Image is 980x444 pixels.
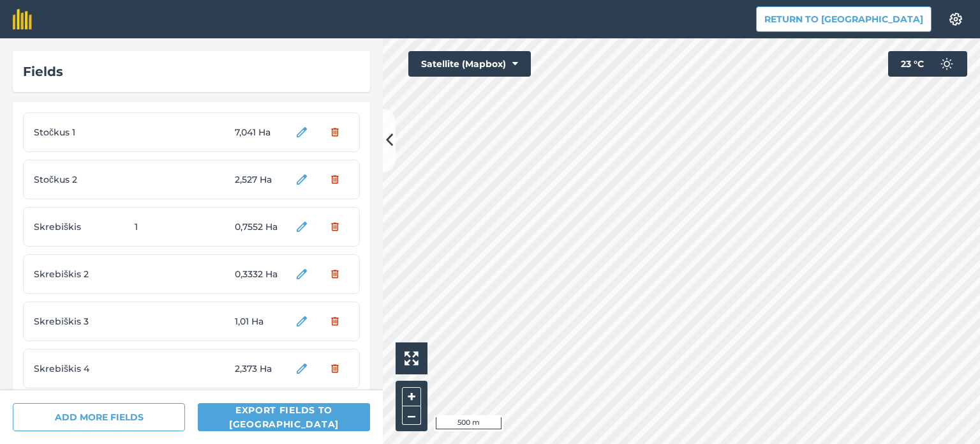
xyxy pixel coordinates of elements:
[408,51,531,77] button: Satellite (Mapbox)
[405,351,419,365] img: Four arrows, one pointing top left, one top right, one bottom right and the last bottom left
[888,51,967,77] button: 23 °C
[135,220,230,234] span: 1
[901,51,924,77] span: 23 ° C
[13,403,185,431] button: ADD MORE FIELDS
[34,314,130,328] span: Skrebiškis 3
[34,267,130,281] span: Skrebiškis 2
[948,13,963,26] img: A cog icon
[34,362,130,376] span: Skrebiškis 4
[402,406,421,425] button: –
[235,267,283,281] span: 0,3332 Ha
[235,362,283,376] span: 2,373 Ha
[13,9,32,29] img: fieldmargin Logo
[756,6,932,32] button: Return to [GEOGRAPHIC_DATA]
[23,61,360,82] div: Fields
[402,387,421,406] button: +
[934,51,960,77] img: svg+xml;base64,PD94bWwgdmVyc2lvbj0iMS4wIiBlbmNvZGluZz0idXRmLTgiPz4KPCEtLSBHZW5lcmF0b3I6IEFkb2JlIE...
[235,220,283,234] span: 0,7552 Ha
[235,172,283,187] span: 2,527 Ha
[34,125,130,139] span: Stočkus 1
[34,172,130,187] span: Stočkus 2
[34,220,130,234] span: Skrebiškis
[198,403,370,431] button: Export fields to [GEOGRAPHIC_DATA]
[235,314,283,328] span: 1,01 Ha
[235,125,283,139] span: 7,041 Ha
